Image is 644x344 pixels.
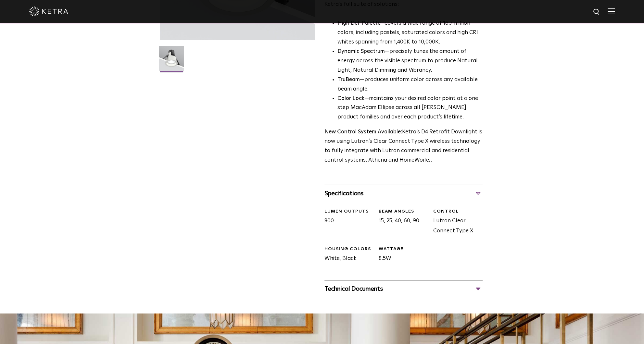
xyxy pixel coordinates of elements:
[324,208,374,215] div: LUMEN OUTPUTS
[320,246,374,264] div: White, Black
[320,208,374,236] div: 800
[374,246,428,264] div: 8.5W
[337,49,385,54] strong: Dynamic Spectrum
[379,246,428,252] div: WATTAGE
[337,77,360,82] strong: TruBeam
[337,96,364,101] strong: Color Lock
[324,246,374,252] div: HOUSING COLORS
[324,188,483,199] div: Specifications
[159,46,184,76] img: D4R Retrofit Downlight
[379,208,428,215] div: Beam Angles
[428,208,482,236] div: Lutron Clear Connect Type X
[324,129,402,135] strong: New Control System Available:
[324,128,483,165] p: Ketra’s D4 Retrofit Downlight is now using Lutron’s Clear Connect Type X wireless technology to f...
[324,284,483,294] div: Technical Documents
[29,6,68,16] img: ketra-logo-2019-white
[337,19,483,47] p: covers a wide range of 16.7 million colors, including pastels, saturated colors and high CRI whit...
[608,8,615,14] img: Hamburger%20Nav.svg
[337,75,483,94] li: —produces uniform color across any available beam angle.
[593,8,601,16] img: search icon
[374,208,428,236] div: 15, 25, 40, 60, 90
[337,94,483,122] li: —maintains your desired color point at a one step MacAdam Ellipse across all [PERSON_NAME] produc...
[433,208,482,215] div: CONTROL
[337,47,483,75] li: —precisely tunes the amount of energy across the visible spectrum to produce Natural Light, Natur...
